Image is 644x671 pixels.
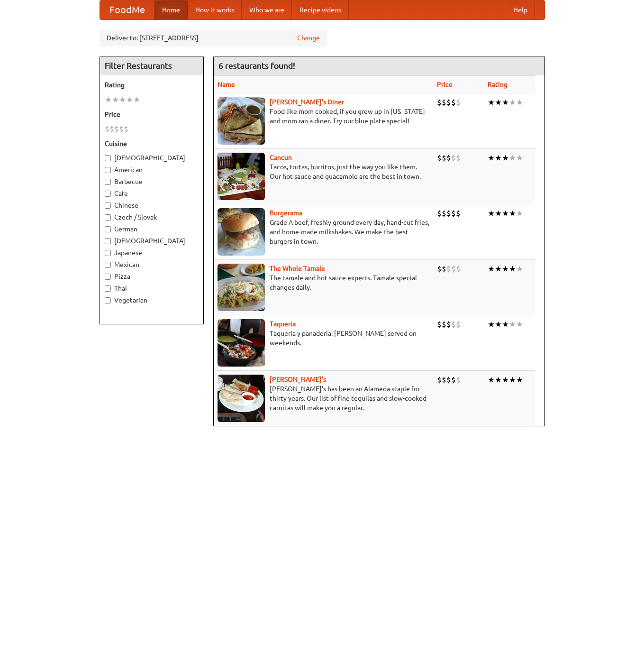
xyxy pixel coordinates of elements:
[292,0,349,19] a: Recipe videos
[442,208,446,219] li: $
[124,124,128,134] li: $
[495,375,502,385] li: ★
[218,162,429,181] p: Tacos, tortas, burritos, just the way you like them. Our hot sauce and guacamole are the best in ...
[516,97,523,108] li: ★
[105,285,111,292] input: Thai
[437,375,442,385] li: $
[218,384,429,413] p: [PERSON_NAME]'s has been an Alameda staple for thirty years. Our list of fine tequilas and slow-c...
[446,319,451,330] li: $
[105,202,111,209] input: Chinese
[437,153,442,163] li: $
[297,33,320,43] a: Change
[446,153,451,163] li: $
[451,319,456,330] li: $
[218,153,265,200] img: cancun.jpg
[218,319,265,367] img: taqueria.jpg
[456,319,461,330] li: $
[154,0,188,19] a: Home
[516,208,523,219] li: ★
[105,110,199,119] h5: Price
[218,273,429,292] p: The tamale and hot sauce experts. Tamale special changes daily.
[105,155,111,161] input: [DEMOGRAPHIC_DATA]
[105,260,199,269] label: Mexican
[437,264,442,274] li: $
[495,208,502,219] li: ★
[502,208,509,219] li: ★
[516,153,523,163] li: ★
[218,81,235,88] a: Name
[509,153,516,163] li: ★
[495,264,502,274] li: ★
[100,0,154,19] a: FoodMe
[218,208,265,256] img: burgerama.jpg
[105,153,199,163] label: [DEMOGRAPHIC_DATA]
[516,319,523,330] li: ★
[516,375,523,385] li: ★
[105,274,111,280] input: Pizza
[502,97,509,108] li: ★
[488,264,495,274] li: ★
[105,191,111,197] input: Cafe
[109,124,114,134] li: $
[502,319,509,330] li: ★
[105,238,111,244] input: [DEMOGRAPHIC_DATA]
[509,97,516,108] li: ★
[105,248,199,257] label: Japanese
[218,375,265,422] img: pedros.jpg
[105,94,112,105] li: ★
[442,375,446,385] li: $
[133,94,140,105] li: ★
[509,264,516,274] li: ★
[218,61,295,70] ng-pluralize: 6 restaurants found!
[446,97,451,108] li: $
[105,224,199,234] label: German
[119,124,124,134] li: $
[456,264,461,274] li: $
[270,320,296,328] a: Taqueria
[105,297,111,303] input: Vegetarian
[114,124,119,134] li: $
[218,97,265,145] img: sallys.jpg
[218,218,429,246] p: Grade A beef, freshly ground every day, hand-cut fries, and home-made milkshakes. We make the bes...
[188,0,242,19] a: How it works
[509,319,516,330] li: ★
[456,375,461,385] li: $
[495,97,502,108] li: ★
[270,265,325,272] a: The Whole Tamale
[446,264,451,274] li: $
[218,329,429,348] p: Taqueria y panaderia. [PERSON_NAME] served on weekends.
[119,94,126,105] li: ★
[502,264,509,274] li: ★
[446,208,451,219] li: $
[105,167,111,173] input: American
[100,56,203,75] h4: Filter Restaurants
[218,264,265,311] img: wholetamale.jpg
[502,375,509,385] li: ★
[506,0,535,19] a: Help
[456,208,461,219] li: $
[437,81,453,88] a: Price
[437,208,442,219] li: $
[437,97,442,108] li: $
[105,177,199,186] label: Barbecue
[488,208,495,219] li: ★
[105,201,199,210] label: Chinese
[105,212,199,222] label: Czech / Slovak
[270,154,292,161] a: Cancun
[442,153,446,163] li: $
[105,165,199,175] label: American
[242,0,292,19] a: Who we are
[105,80,199,90] h5: Rating
[105,295,199,305] label: Vegetarian
[488,81,508,88] a: Rating
[456,97,461,108] li: $
[451,153,456,163] li: $
[126,94,133,105] li: ★
[105,124,109,134] li: $
[270,98,344,106] a: [PERSON_NAME]'s Diner
[451,208,456,219] li: $
[105,272,199,281] label: Pizza
[442,264,446,274] li: $
[105,226,111,232] input: German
